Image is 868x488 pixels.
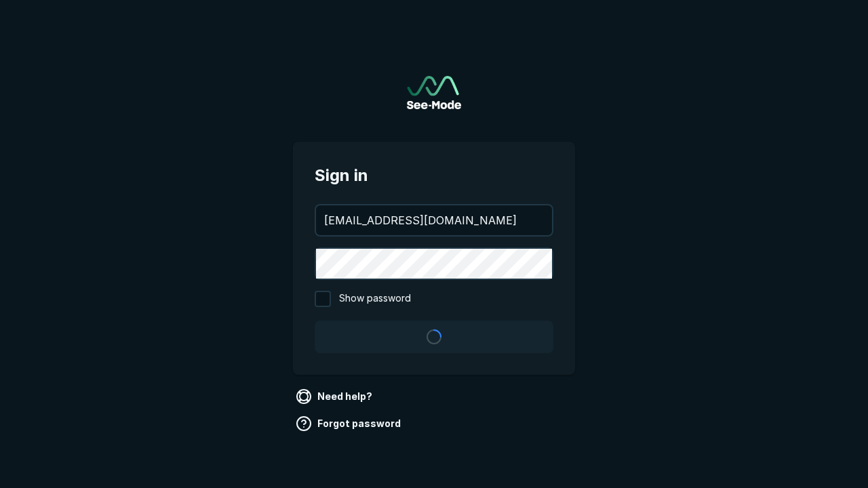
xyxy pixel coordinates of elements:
input: your@email.com [316,205,552,235]
a: Go to sign in [407,76,461,109]
span: Sign in [315,163,553,188]
img: See-Mode Logo [407,76,461,109]
a: Need help? [293,386,378,407]
a: Forgot password [293,413,406,434]
span: Show password [339,291,411,307]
